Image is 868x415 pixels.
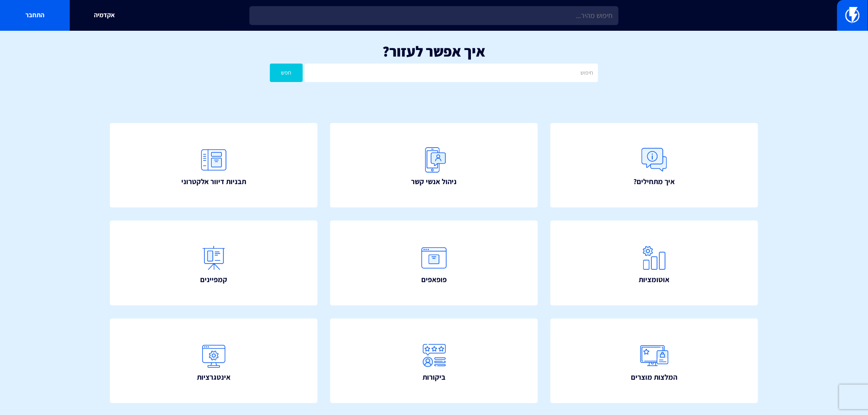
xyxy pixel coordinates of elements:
[550,319,758,404] a: המלצות מוצרים
[12,43,856,59] h1: איך אפשר לעזור?
[200,274,227,285] span: קמפיינים
[330,319,538,404] a: ביקורות
[305,64,598,82] input: חיפוש
[110,319,318,404] a: אינטגרציות
[634,176,675,187] span: איך מתחילים?
[110,221,318,306] a: קמפיינים
[421,274,447,285] span: פופאפים
[411,176,457,187] span: ניהול אנשי קשר
[639,274,670,285] span: אוטומציות
[110,123,318,208] a: תבניות דיוור אלקטרוני
[631,372,678,383] span: המלצות מוצרים
[330,123,538,208] a: ניהול אנשי קשר
[181,176,246,187] span: תבניות דיוור אלקטרוני
[550,221,758,306] a: אוטומציות
[550,123,758,208] a: איך מתחילים?
[249,6,619,25] input: חיפוש מהיר...
[270,64,303,82] button: חפש
[197,372,231,383] span: אינטגרציות
[423,372,445,383] span: ביקורות
[330,221,538,306] a: פופאפים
